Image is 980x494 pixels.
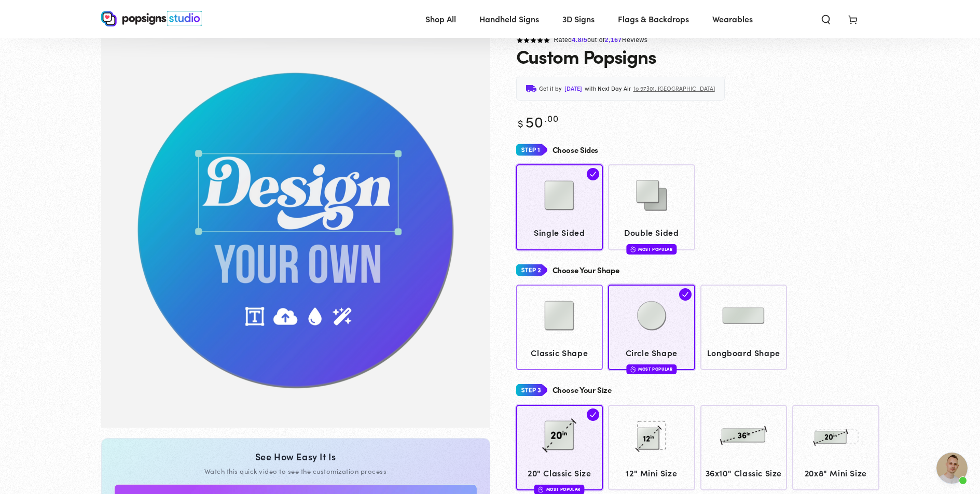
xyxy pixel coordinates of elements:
media-gallery: Gallery Viewer [101,35,490,428]
span: 3D Signs [562,11,595,26]
span: 20x8" Mini Size [797,465,875,481]
img: fire.svg [539,486,544,493]
span: Handheld Signs [479,11,539,26]
a: 20 20" Classic Size Most Popular [516,405,603,490]
bdi: 50 [516,110,559,132]
span: Classic Shape [521,345,598,360]
a: 3D Signs [555,5,602,33]
a: 20x8 20x8" Mini Size [792,405,879,490]
a: Double Sided Double Sided Most Popular [608,164,695,250]
a: Classic Shape Classic Shape [516,285,603,370]
img: Custom Popsigns [101,35,490,428]
a: Longboard Shape Longboard Shape [700,285,788,370]
span: Wearables [712,11,753,26]
summary: Search our site [812,7,839,30]
div: Most Popular [626,364,677,374]
img: 20x8 [810,410,862,461]
span: Longboard Shape [705,345,782,360]
span: 12" Mini Size [613,465,691,481]
span: 20" Classic Size [521,465,598,481]
sup: .00 [544,111,559,124]
a: Wearables [705,5,761,33]
a: 36x10 36x10" Classic Size [700,405,788,490]
h4: Choose Your Size [553,386,612,394]
img: fire.svg [630,246,636,253]
img: Circle Shape [626,290,678,342]
span: Get it by [539,83,562,94]
img: 20 [533,410,585,461]
span: $ [518,116,524,130]
img: Double Sided [626,170,678,221]
a: Single Sided Single Sided [516,164,603,250]
img: check.svg [587,168,599,180]
span: with Next Day Air [585,83,631,94]
img: Longboard Shape [717,290,769,342]
div: Watch this quick video to see the customization process [114,467,477,476]
span: Flags & Backdrops [618,11,689,26]
span: /5 [582,36,587,44]
span: Rated out of Reviews [554,36,648,44]
img: Popsigns Studio [101,11,202,26]
a: Handheld Signs [472,5,547,33]
img: fire.svg [630,365,636,373]
span: 2,167 [605,36,622,44]
img: Step 3 [516,380,547,400]
span: Single Sided [521,225,598,240]
h1: Custom Popsigns [516,46,656,66]
div: Most Popular [626,244,677,254]
span: Shop All [425,11,456,26]
span: 4.8 [572,36,582,44]
a: Shop All [418,5,464,33]
span: Double Sided [613,225,691,240]
img: 12 [626,410,678,461]
img: Step 2 [516,261,547,280]
span: 36x10" Classic Size [705,465,782,481]
img: Single Sided [533,170,585,221]
span: Circle Shape [613,345,691,360]
h4: Choose Your Shape [553,266,619,275]
img: Step 1 [516,140,547,160]
img: check.svg [587,408,599,421]
a: Open chat [936,453,968,484]
a: 12 12" Mini Size [608,405,695,490]
span: to 97301, [GEOGRAPHIC_DATA] [633,83,715,94]
img: check.svg [679,288,692,301]
img: 36x10 [717,410,769,461]
a: Flags & Backdrops [610,5,697,33]
span: [DATE] [564,83,582,94]
div: See How Easy It Is [114,451,477,462]
h4: Choose Sides [553,146,599,154]
img: Classic Shape [533,290,585,342]
a: Circle Shape Circle Shape Most Popular [608,285,695,370]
